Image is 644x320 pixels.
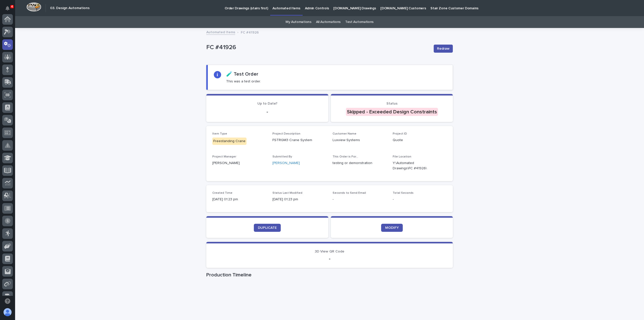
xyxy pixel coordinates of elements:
p: FC #41926 [206,44,430,51]
span: Submitted By [272,155,292,158]
p: testing or demonstration [333,161,387,166]
span: Customer Name [333,132,356,135]
span: Redraw [437,46,450,51]
a: Test Automations [345,16,374,28]
div: Skipped - Exceeded Design Constraints [346,108,438,116]
a: All Automations [316,16,341,28]
button: Open support chat [2,296,13,306]
p: - [212,109,322,115]
span: Project Manager [212,155,236,158]
span: Total Seconds [393,191,414,195]
p: - [393,197,447,202]
a: [PERSON_NAME] [272,161,300,166]
a: DUPLICATE [254,224,281,232]
a: My Automations [286,16,311,28]
span: MODIFY [385,226,399,230]
p: [PERSON_NAME] [212,161,266,166]
div: Notifications4 [6,6,13,14]
span: 3D View QR Code [315,250,344,253]
h1: Production Timeline [206,272,453,278]
h2: 03. Design Automations [50,6,90,10]
button: Notifications [2,3,13,14]
span: File Location [393,155,411,158]
: Y:\Automated Drawings\FC #41926\ [393,161,435,171]
p: This was a test order. [226,79,261,84]
span: Up to Date? [257,102,277,105]
h2: 🧪 Test Order [226,71,258,77]
p: FSTRGM3 Crane System [272,138,327,143]
p: [DATE] 01:23 pm [212,197,266,202]
span: Project ID [393,132,407,135]
span: Seconds to Send Email [333,191,366,195]
a: MODIFY [381,224,403,232]
span: Status Last Modified [272,191,302,195]
div: Freestanding Crane [212,138,247,145]
img: Workspace Logo [26,2,41,12]
p: Quote [393,138,447,143]
p: [DATE] 01:23 pm [272,197,327,202]
span: Project Description [272,132,300,135]
span: DUPLICATE [258,226,277,230]
a: Automated Items [206,29,235,35]
button: Redraw [434,45,453,53]
p: - [212,256,447,262]
button: users-avatar [2,307,13,317]
p: Luxview Systems [333,138,387,143]
span: Item Type [212,132,227,135]
span: Created Time [212,191,232,195]
span: This Order is For... [333,155,358,158]
p: 4 [11,5,13,8]
span: Status [386,102,397,105]
p: - [333,197,387,202]
p: FC #41926 [241,29,259,35]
